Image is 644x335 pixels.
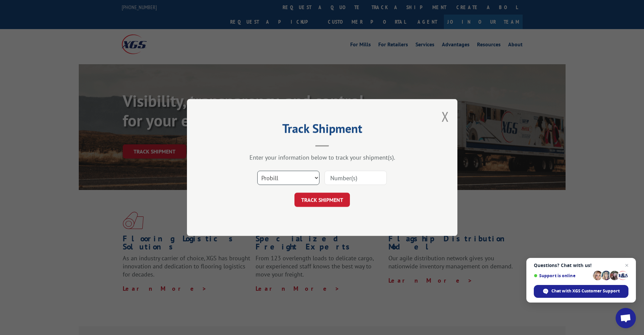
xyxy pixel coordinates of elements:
span: Chat with XGS Customer Support [534,285,628,298]
h2: Track Shipment [221,124,424,137]
span: Chat with XGS Customer Support [551,288,620,294]
span: Support is online [534,273,591,278]
input: Number(s) [325,171,387,185]
div: Enter your information below to track your shipment(s). [221,153,424,161]
button: TRACK SHIPMENT [294,193,350,207]
a: Open chat [616,308,636,328]
button: Close modal [442,107,449,125]
span: Questions? Chat with us! [534,263,628,268]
